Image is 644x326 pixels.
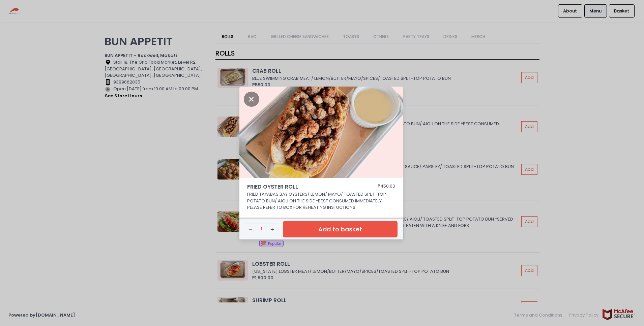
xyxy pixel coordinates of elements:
span: FRIED OYSTER ROLL [247,183,358,191]
div: ₱450.00 [378,183,395,191]
img: FRIED OYSTER ROLL [239,87,403,178]
button: Add to basket [283,221,398,237]
p: FRIED TAYABAS BAY OYSTERS/ LEMON/ MAYO/ TOASTED SPLIT-TOP POTATO BUN/ AIOLI ON THE SIDE *BEST CON... [247,191,396,211]
button: Close [244,95,259,102]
